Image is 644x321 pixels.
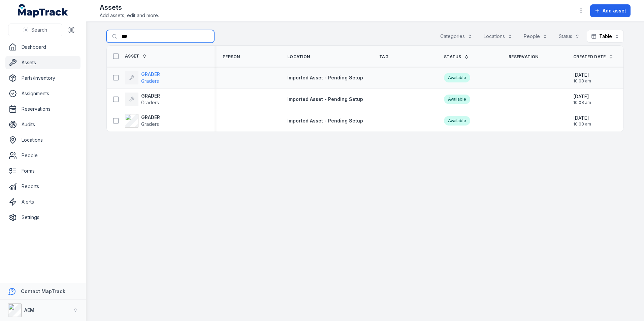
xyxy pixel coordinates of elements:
[100,3,159,12] h2: Assets
[5,149,80,162] a: People
[287,54,310,60] span: Location
[573,54,613,60] a: Created Date
[125,114,160,128] a: GRADERGraders
[444,116,470,126] div: Available
[125,53,139,59] span: Asset
[8,24,62,36] button: Search
[18,4,68,17] a: MapTrack
[379,54,388,60] span: Tag
[5,118,80,131] a: Audits
[287,75,363,80] span: Imported Asset - Pending Setup
[5,133,80,147] a: Locations
[223,54,240,60] span: Person
[5,87,80,100] a: Assignments
[573,121,591,127] span: 10:08 am
[573,78,591,84] span: 10:08 am
[509,54,538,60] span: Reservation
[287,74,363,81] a: Imported Asset - Pending Setup
[287,96,363,103] a: Imported Asset - Pending Setup
[125,71,160,84] a: GRADERGraders
[5,56,80,69] a: Assets
[573,54,606,60] span: Created Date
[141,100,159,105] span: Graders
[5,211,80,224] a: Settings
[573,93,591,100] span: [DATE]
[287,117,363,124] a: Imported Asset - Pending Setup
[554,30,584,43] button: Status
[141,71,160,78] strong: GRADER
[287,118,363,123] span: Imported Asset - Pending Setup
[287,96,363,102] span: Imported Asset - Pending Setup
[21,288,65,294] strong: Contact MapTrack
[125,53,147,59] a: Asset
[573,93,591,105] time: 20/08/2025, 10:08:45 am
[573,72,591,84] time: 20/08/2025, 10:08:45 am
[587,30,624,43] button: Table
[590,4,631,17] button: Add asset
[519,30,552,43] button: People
[141,114,160,121] strong: GRADER
[573,72,591,78] span: [DATE]
[5,102,80,116] a: Reservations
[5,71,80,85] a: Parts/Inventory
[444,54,461,60] span: Status
[444,95,470,104] div: Available
[5,164,80,178] a: Forms
[100,12,159,19] span: Add assets, edit and more.
[573,100,591,105] span: 10:08 am
[444,54,469,60] a: Status
[5,40,80,54] a: Dashboard
[24,307,34,313] strong: AEM
[479,30,517,43] button: Locations
[444,73,470,82] div: Available
[31,27,47,33] span: Search
[573,115,591,127] time: 20/08/2025, 10:08:45 am
[573,115,591,121] span: [DATE]
[141,121,159,127] span: Graders
[603,7,626,14] span: Add asset
[141,78,159,84] span: Graders
[125,93,160,106] a: GRADERGraders
[5,195,80,209] a: Alerts
[436,30,477,43] button: Categories
[5,180,80,193] a: Reports
[141,93,160,99] strong: GRADER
